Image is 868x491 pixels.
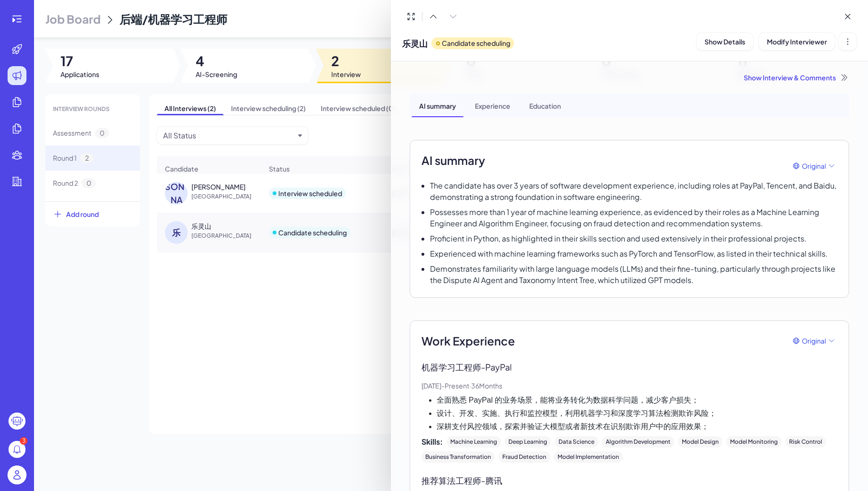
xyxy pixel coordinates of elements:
div: Risk Control [785,436,826,448]
p: Demonstrates familiarity with large language models (LLMs) and their fine-tuning, particularly th... [430,263,837,286]
div: Fraud Detection [498,451,550,463]
p: 推荐算法工程师 - 腾讯 [421,474,837,487]
p: Candidate scheduling [442,38,510,48]
div: Show Interview & Comments [410,73,849,82]
h2: AI summary [421,152,485,169]
span: Modify Interviewer [767,37,827,46]
div: Deep Learning [505,436,551,448]
p: [DATE] - Present · 36 Months [421,381,837,391]
div: Business Transformation [421,451,495,463]
div: Education [522,94,568,117]
p: The candidate has over 3 years of software development experience, including roles at PayPal, Ten... [430,180,837,203]
div: Algorithm Development [602,436,674,448]
span: Work Experience [421,332,515,349]
button: Modify Interviewer [759,33,835,51]
p: 机器学习工程师 - PayPal [421,361,837,373]
span: Show Details [705,37,745,46]
div: Model Design [678,436,722,448]
li: 全面熟悉 PayPal 的业务场景，能将业务转化为数据科学问题，减少客户损失； [437,395,837,406]
div: Machine Learning [447,436,501,448]
div: Model Monitoring [726,436,782,448]
div: Model Implementation [554,451,623,463]
p: Experienced with machine learning frameworks such as PyTorch and TensorFlow, as listed in their t... [430,248,828,259]
li: 深耕支付风控领域，探索并验证大模型或者新技术在识别欺诈用户中的应用效果； [437,421,837,432]
li: 设计、开发、实施、执行和监控模型，利用机器学习和深度学习算法检测欺诈风险； [437,408,837,419]
div: Experience [467,94,518,117]
p: Proficient in Python, as highlighted in their skills section and used extensively in their profes... [430,233,807,244]
span: Original [802,161,826,171]
div: AI summary [412,94,464,117]
span: 乐灵山 [402,37,428,50]
button: Show Details [696,33,753,51]
span: Original [802,336,826,346]
div: Data Science [555,436,598,448]
p: Possesses more than 1 year of machine learning experience, as evidenced by their roles as a Machi... [430,207,837,229]
span: Skills: [421,436,443,448]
